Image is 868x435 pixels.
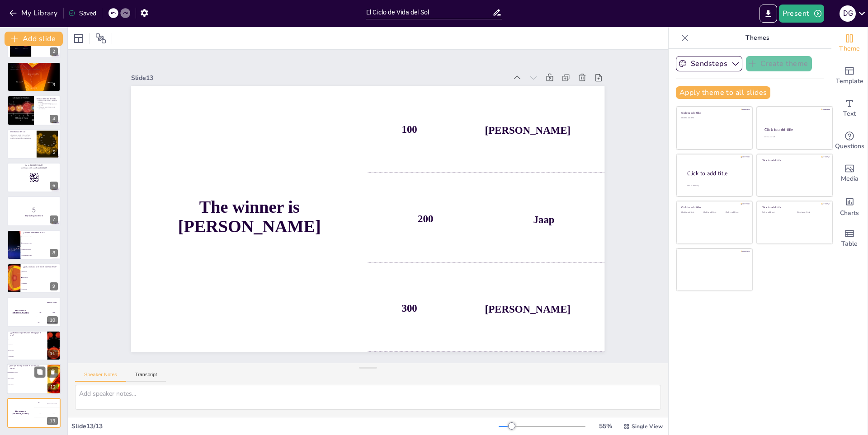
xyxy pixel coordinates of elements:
p: ¿Qué etapa sigue después de la gigante roja? [10,332,45,337]
div: 11 [7,331,61,360]
p: Es un proceso continuo que mantiene al Sol brillando. [10,69,58,70]
p: Fusión Nuclear [10,63,58,66]
span: Enana blanca [9,350,47,351]
button: Sendsteps [676,56,742,71]
p: 5 [10,205,58,215]
div: 200 [368,175,605,262]
span: Tiene anillos [8,384,47,385]
span: 4.6 mil millones de años [22,243,60,243]
button: Delete Slide [47,367,58,378]
p: ¿Por qué es importante el Sol para la Tierra? [9,365,45,370]
div: Click to add text [703,211,724,214]
p: Go to [10,164,58,167]
p: La fusión nuclear convierte hidrógeno en helio. [10,65,58,67]
span: Questions [835,141,864,151]
div: [PERSON_NAME] [485,303,571,315]
div: Get real-time input from your audience [831,125,868,157]
p: and login with code [10,167,58,169]
p: Libera energía en forma de luz y calor. [10,67,58,69]
h4: The winner is [PERSON_NAME] [7,309,34,314]
div: 4 [7,95,61,125]
div: Click to add title [762,158,826,162]
div: [PERSON_NAME] [485,124,571,136]
span: 1.5 mil millones de años [22,255,60,256]
span: Template [836,76,863,86]
div: Jaap [52,311,55,313]
span: Text [843,109,856,119]
span: Proporciona luz y calor [8,372,47,373]
div: 9 [50,282,58,290]
button: My Library [7,6,61,20]
div: Add ready made slides [831,60,868,92]
span: Es un satélite [8,390,47,391]
p: Permite la fotosíntesis en las plantas. [10,137,34,139]
div: Slide 13 / 13 [71,422,499,430]
span: 6 mil millones de años [22,248,60,249]
div: Add charts and graphs [831,190,868,222]
div: 300 [34,317,61,327]
div: 5 [7,129,61,159]
span: Convección [22,289,60,290]
span: Fusión nuclear [22,277,60,278]
div: 6 [50,182,58,190]
div: 9 [7,263,61,293]
div: Click to add title [681,206,746,209]
button: Duplicate Slide [34,367,45,378]
div: 12 [47,384,58,392]
span: Gigante azul [9,356,47,357]
h4: The winner is [PERSON_NAME] [7,410,34,415]
div: 8 [7,230,61,260]
div: 3 [50,81,58,89]
div: 200 [34,408,61,418]
div: 2 [50,47,58,56]
div: Add text boxes [831,92,868,125]
div: 5 [50,148,58,156]
span: Supernova [9,344,47,345]
button: Apply theme to all slides [676,86,770,99]
div: Slide 13 [131,74,507,82]
div: Click to add text [726,211,746,214]
div: 8 [50,249,58,257]
div: 11 [47,350,58,358]
div: 13 [47,417,58,425]
div: 10 [7,297,61,327]
div: 300 [34,418,61,428]
button: Speaker Notes [75,372,126,382]
div: Change the overall theme [831,27,868,60]
div: Click to add text [681,117,746,119]
div: Jaap [533,214,555,225]
div: 100 [34,398,61,408]
div: 300 [368,265,605,352]
div: Click to add text [797,211,826,214]
span: Single View [632,423,663,430]
div: Click to add text [681,211,702,214]
p: Influye en el clima y las estaciones. [10,136,34,138]
p: ¿Qué proceso ocurre en el núcleo del Sol? [23,266,58,268]
span: Table [841,239,858,249]
div: Jaap [52,412,55,413]
div: 6 [7,163,61,192]
span: Evaporación [22,271,60,272]
div: 7 [50,215,58,224]
div: 4 [50,115,58,123]
div: 10 [47,316,58,324]
span: Combustión [22,283,60,284]
div: 7 [7,196,61,226]
p: La fase [PERSON_NAME] roja es una expansión. [37,103,58,106]
div: 55 % [594,422,616,430]
button: Present [779,5,824,23]
div: 100 [34,297,61,307]
div: Add images, graphics, shapes or video [831,157,868,190]
input: Insert title [366,6,492,19]
p: Es esencial para la vida en la Tierra. [10,134,34,136]
button: Transcript [126,372,166,382]
div: D G [840,5,856,22]
button: Export to PowerPoint [759,5,777,23]
span: Theme [839,44,860,54]
div: 3 [7,62,61,92]
span: Estrella de neutrones [9,338,47,339]
div: Click to add body [687,185,744,187]
span: Es un planeta [8,378,47,379]
div: Layout [71,31,86,46]
div: Click to add title [687,170,745,178]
